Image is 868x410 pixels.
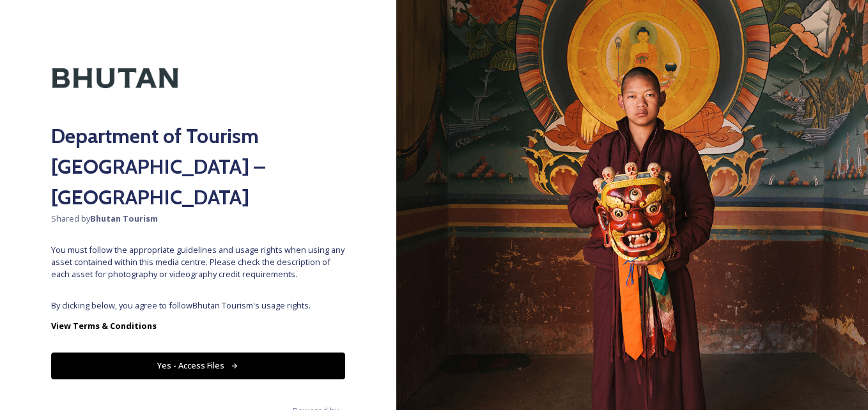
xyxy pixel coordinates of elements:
[51,213,345,225] span: Shared by
[51,318,345,333] a: View Terms & Conditions
[51,42,179,114] img: Kingdom-of-Bhutan-Logo.png
[51,320,157,331] strong: View Terms & Conditions
[90,213,158,224] strong: Bhutan Tourism
[51,353,345,379] button: Yes - Access Files
[51,300,345,312] span: By clicking below, you agree to follow Bhutan Tourism 's usage rights.
[51,121,345,213] h2: Department of Tourism [GEOGRAPHIC_DATA] – [GEOGRAPHIC_DATA]
[51,244,345,281] span: You must follow the appropriate guidelines and usage rights when using any asset contained within...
